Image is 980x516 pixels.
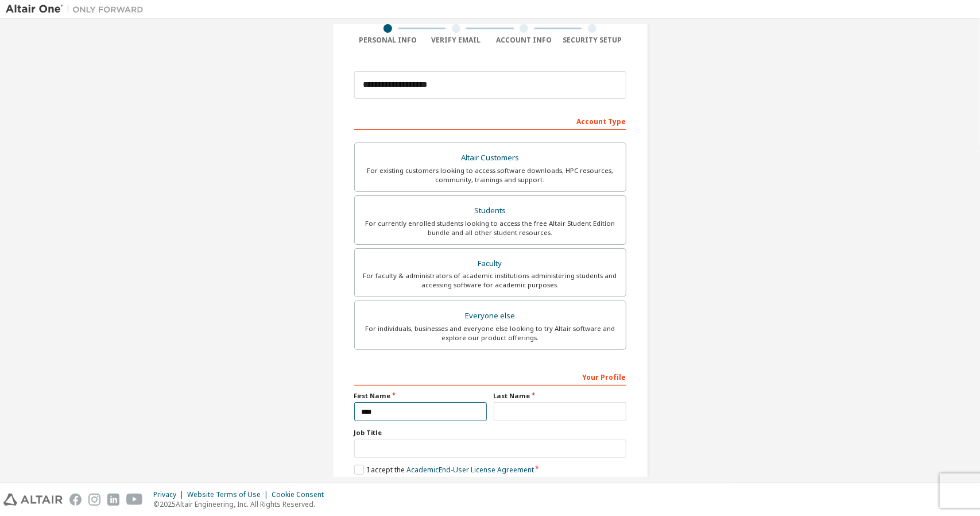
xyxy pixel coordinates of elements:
div: Verify Email [422,36,490,45]
div: For faculty & administrators of academic institutions administering students and accessing softwa... [362,271,619,290]
div: Website Terms of Use [187,490,272,499]
div: For currently enrolled students looking to access the free Altair Student Edition bundle and all ... [362,219,619,237]
div: Students [362,203,619,219]
label: First Name [354,391,487,401]
img: Altair One [6,3,149,15]
label: Last Name [494,391,626,401]
div: Account Info [490,36,559,45]
p: © 2025 Altair Engineering, Inc. All Rights Reserved. [153,499,331,509]
div: Your Profile [354,367,626,386]
div: Security Setup [558,36,626,45]
div: For existing customers looking to access software downloads, HPC resources, community, trainings ... [362,166,619,184]
img: linkedin.svg [107,494,119,506]
img: instagram.svg [88,494,100,506]
img: facebook.svg [69,494,82,506]
div: Everyone else [362,308,619,324]
a: Academic End-User License Agreement [406,465,534,475]
div: For individuals, businesses and everyone else looking to try Altair software and explore our prod... [362,324,619,342]
div: Account Type [354,111,626,130]
label: Job Title [354,428,626,437]
div: Privacy [153,490,187,499]
img: youtube.svg [126,494,143,506]
div: Personal Info [354,36,423,45]
div: Faculty [362,256,619,272]
img: altair_logo.svg [3,494,63,506]
div: Altair Customers [362,150,619,166]
div: Cookie Consent [272,490,331,499]
label: I accept the [354,465,534,475]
